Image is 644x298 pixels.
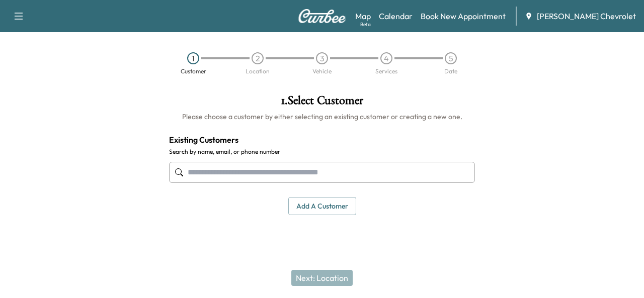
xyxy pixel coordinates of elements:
h6: Please choose a customer by either selecting an existing customer or creating a new one. [169,112,475,122]
a: Book New Appointment [421,10,506,22]
label: Search by name, email, or phone number [169,148,475,156]
div: Vehicle [312,68,332,74]
div: 4 [380,52,392,64]
div: 5 [445,52,457,64]
div: Services [375,68,397,74]
div: Location [246,68,270,74]
div: 3 [316,52,328,64]
div: Customer [181,68,206,74]
img: Curbee Logo [298,9,346,23]
button: Add a customer [288,197,356,216]
div: Beta [360,21,371,28]
a: MapBeta [355,10,371,22]
div: Date [444,68,457,74]
div: 1 [187,52,199,64]
a: Calendar [379,10,413,22]
span: [PERSON_NAME] Chevrolet [537,10,636,22]
h4: Existing Customers [169,134,475,146]
h1: 1 . Select Customer [169,94,475,112]
div: 2 [252,52,264,64]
